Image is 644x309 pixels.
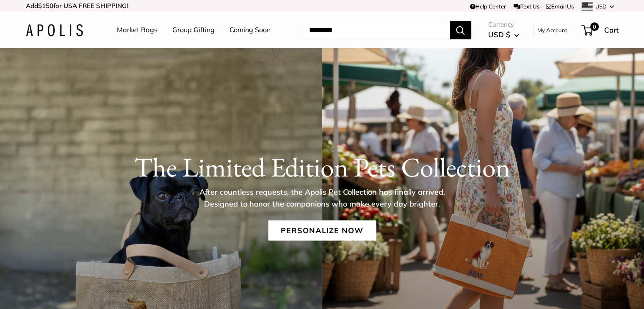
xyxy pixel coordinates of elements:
span: 0 [590,22,598,31]
input: Search... [302,21,450,39]
button: USD $ [488,28,519,41]
h1: The Limited Edition Pets Collection [26,151,619,183]
a: 0 Cart [582,23,619,37]
a: Group Gifting [172,24,215,36]
p: After countless requests, the Apolis Pet Collection has finally arrived. Designed to honor the co... [185,186,460,210]
a: Coming Soon [229,24,271,36]
a: Text Us [514,3,539,10]
a: Market Bags [117,24,158,36]
a: My Account [537,25,567,35]
a: Help Center [470,3,506,10]
a: Email Us [546,3,574,10]
span: $150 [38,2,53,10]
button: Search [450,21,471,39]
span: Cart [604,25,619,34]
img: Apolis [26,24,83,36]
span: USD $ [488,30,510,39]
span: USD [595,3,607,10]
span: Currency [488,19,519,30]
a: Personalize Now [268,221,376,241]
